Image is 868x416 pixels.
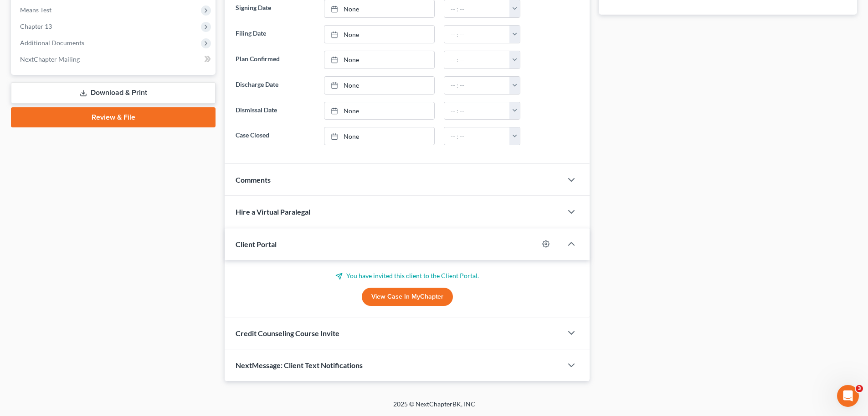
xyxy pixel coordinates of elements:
span: Chapter 13 [20,22,52,30]
label: Dismissal Date [231,102,319,120]
label: Case Closed [231,127,319,145]
a: None [324,77,434,94]
span: Credit Counseling Course Invite [236,329,339,337]
span: NextChapter Mailing [20,55,80,63]
input: -- : -- [444,102,510,120]
label: Plan Confirmed [231,51,319,69]
span: 3 [856,385,863,392]
div: 2025 © NextChapterBK, INC [175,400,694,416]
a: NextChapter Mailing [13,51,216,68]
p: You have invited this client to the Client Portal. [236,271,579,280]
input: -- : -- [444,26,510,43]
label: Filing Date [231,25,319,43]
a: View Case in MyChapter [362,288,453,306]
a: Download & Print [11,82,216,104]
span: Additional Documents [20,39,84,47]
a: None [324,51,434,68]
span: NextMessage: Client Text Notifications [236,361,363,369]
span: Hire a Virtual Paralegal [236,207,310,216]
a: None [324,26,434,43]
input: -- : -- [444,51,510,68]
iframe: Intercom live chat [837,385,859,407]
input: -- : -- [444,127,510,145]
input: -- : -- [444,77,510,94]
span: Means Test [20,6,51,14]
span: Client Portal [236,240,277,248]
a: None [324,127,434,145]
span: Comments [236,175,271,184]
label: Discharge Date [231,76,319,95]
a: None [324,102,434,120]
a: Review & File [11,107,216,127]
